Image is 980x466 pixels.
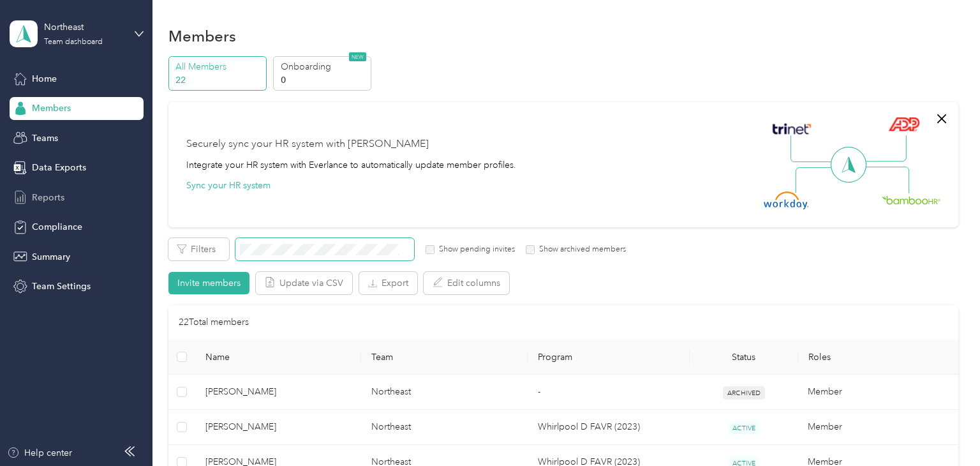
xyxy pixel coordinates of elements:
th: Team [361,340,528,375]
td: Jarrett M. Williams [195,410,362,445]
p: 22 [175,73,262,87]
button: Edit columns [424,272,509,294]
td: Jessica Stahl [195,375,362,410]
span: Reports [32,191,64,204]
button: Filters [168,238,229,260]
img: Workday [764,192,808,209]
img: Line Right Down [865,167,909,194]
span: Team Settings [32,280,91,293]
span: Members [32,101,71,115]
div: Integrate your HR system with Everlance to automatically update member profiles. [186,158,516,172]
button: Export [359,272,417,294]
span: Data Exports [32,161,86,174]
span: [PERSON_NAME] [205,385,352,399]
img: Line Right Up [862,135,907,162]
span: Name [205,352,352,363]
h1: Members [168,29,236,43]
img: Trinet [769,120,814,138]
div: Northeast [44,20,124,34]
span: Summary [32,250,70,264]
span: NEW [349,52,366,61]
span: Compliance [32,220,82,234]
img: BambooHR [882,195,940,204]
p: Onboarding [281,60,367,73]
td: Member [798,375,964,410]
th: Program [528,340,690,375]
div: Team dashboard [44,38,103,46]
img: Line Left Down [795,167,840,193]
button: Invite members [168,272,249,294]
iframe: Everlance-gr Chat Button Frame [909,395,980,466]
td: Member [798,410,964,445]
th: Name [195,340,362,375]
div: Securely sync your HR system with [PERSON_NAME] [186,137,429,152]
p: 22 Total members [179,315,249,329]
span: ARCHIVED [723,386,765,400]
td: Whirlpool D FAVR (2023) [528,410,690,445]
p: 0 [281,73,367,87]
td: Northeast [361,375,528,410]
td: Northeast [361,410,528,445]
img: ADP [888,117,919,132]
th: Roles [798,340,965,375]
button: Update via CSV [256,272,352,294]
span: [PERSON_NAME] [205,420,352,434]
span: Teams [32,132,58,145]
button: Sync your HR system [186,179,271,192]
span: Home [32,72,57,86]
td: - [528,375,690,410]
button: Help center [7,446,72,460]
label: Show pending invites [434,244,515,255]
th: Status [690,340,798,375]
span: ACTIVE [728,421,760,435]
label: Show archived members [535,244,626,255]
img: Line Left Up [791,135,835,163]
p: All Members [175,60,262,73]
